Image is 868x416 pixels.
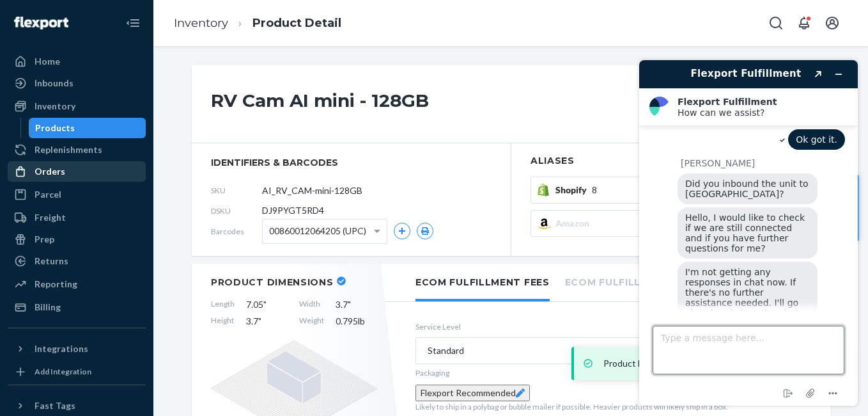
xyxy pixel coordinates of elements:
span: Amazon [555,217,594,230]
a: Inbounds [8,73,146,93]
span: Barcodes [211,226,262,237]
button: Open notifications [791,10,817,36]
p: Product Linked to Shopify [603,357,818,370]
a: Returns [8,251,146,271]
div: Reporting [35,278,77,291]
a: Freight [8,207,146,228]
div: Home [35,55,60,68]
span: Width [299,298,324,311]
a: Parcel [8,184,146,205]
a: Replenishments [8,140,146,160]
a: Home [8,51,146,72]
span: " [263,299,267,310]
span: 3.7 [246,315,288,328]
span: 3.7 [336,298,377,311]
p: Likely to ship in a polybag or bubble mailer if possible. Heavier products will likely ship in a ... [415,401,812,412]
div: Standard [428,344,464,357]
button: Fast Tags [8,396,146,416]
button: Shopify8 [531,177,668,204]
span: 8 [592,184,597,196]
div: Inbounds [35,77,74,90]
a: Add Integration [8,364,146,380]
a: Inventory [8,96,146,116]
button: Integrations [8,339,146,359]
div: Inventory [35,100,75,113]
span: 00860012064205 (UPC) [269,220,366,242]
label: Service Level [415,321,760,332]
div: Integrations [35,342,88,355]
div: Billing [35,301,61,314]
h1: RV Cam AI mini - 128GB [211,91,649,117]
div: Freight [35,211,66,224]
a: Prep [8,229,146,250]
span: 7.05 [246,298,288,311]
ol: breadcrumbs [164,4,352,42]
div: Add Integration [35,366,91,377]
span: Length [211,298,235,311]
p: Packaging [415,367,812,378]
div: Returns [35,255,68,268]
button: Amazon [531,210,668,237]
span: DSKU [211,205,262,216]
a: Orders [8,161,146,182]
a: Product Detail [252,16,341,30]
h2: Product Dimensions [211,276,334,288]
a: Billing [8,297,146,317]
li: Ecom Fulfillment Fees [415,264,550,301]
a: Inventory [174,16,228,30]
span: SKU [211,185,262,196]
div: Replenishments [35,143,102,156]
div: Orders [35,165,65,178]
div: Products [35,122,75,134]
button: Flexport Recommended [415,385,530,401]
span: " [258,316,261,326]
div: Parcel [35,188,61,201]
div: Prep [35,233,54,246]
iframe: Find more information here [629,50,868,416]
span: Shopify [555,184,592,196]
span: Height [211,315,235,328]
span: Chat [28,9,54,20]
h2: Aliases [531,156,812,166]
span: DJ9PYGT5RD4 [262,204,324,217]
li: Ecom Fulfillment Storage Fees [565,264,753,299]
span: 0.795 lb [336,315,377,328]
input: Standard [426,344,428,357]
a: Products [29,118,146,138]
button: Open Search Box [763,10,789,36]
button: Open account menu [819,10,845,36]
button: Close Navigation [120,10,146,36]
span: identifiers & barcodes [211,156,492,169]
span: " [348,299,351,310]
a: Reporting [8,274,146,294]
img: Flexport logo [14,17,68,29]
span: Weight [299,315,324,328]
div: Fast Tags [35,399,75,412]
